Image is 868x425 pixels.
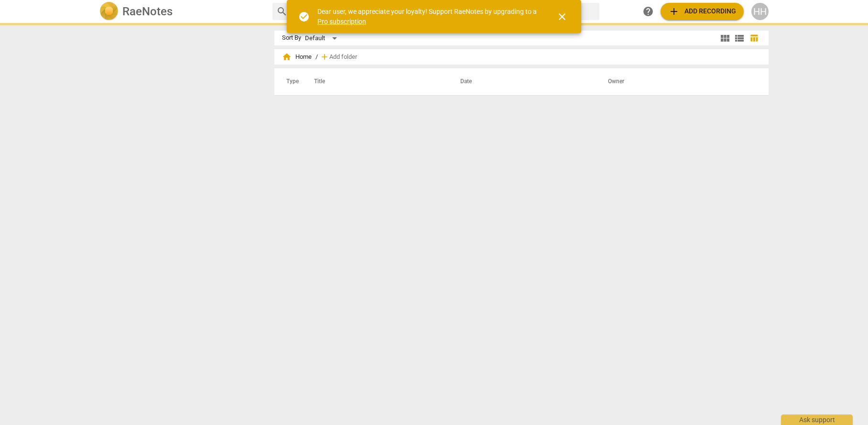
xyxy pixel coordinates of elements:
[282,52,312,62] span: Home
[749,33,759,43] span: table_chart
[642,6,654,17] span: help
[719,33,731,44] span: view_module
[99,2,265,21] a: LogoRaeNotes
[315,54,318,61] span: /
[276,6,288,17] span: search
[122,5,173,18] h2: RaeNotes
[303,68,449,95] th: Title
[449,68,597,95] th: Date
[747,31,761,45] button: Table view
[99,2,119,21] img: Logo
[732,31,747,45] button: List view
[661,3,744,20] button: Upload
[718,31,732,45] button: Tile view
[298,11,310,22] span: check_circle
[551,5,574,28] button: Close
[279,68,303,95] th: Type
[320,52,329,62] span: add
[282,52,292,62] span: home
[734,33,745,44] span: view_list
[781,414,853,425] div: Ask support
[597,68,759,95] th: Owner
[668,6,736,17] span: Add recording
[305,31,340,46] div: Default
[640,3,657,20] a: Help
[556,11,568,22] span: close
[329,54,357,61] span: Add folder
[317,18,366,25] a: Pro subscription
[668,6,680,17] span: add
[751,3,769,20] button: HH
[282,34,301,42] div: Sort By
[317,7,539,26] div: Dear user, we appreciate your loyalty! Support RaeNotes by upgrading to a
